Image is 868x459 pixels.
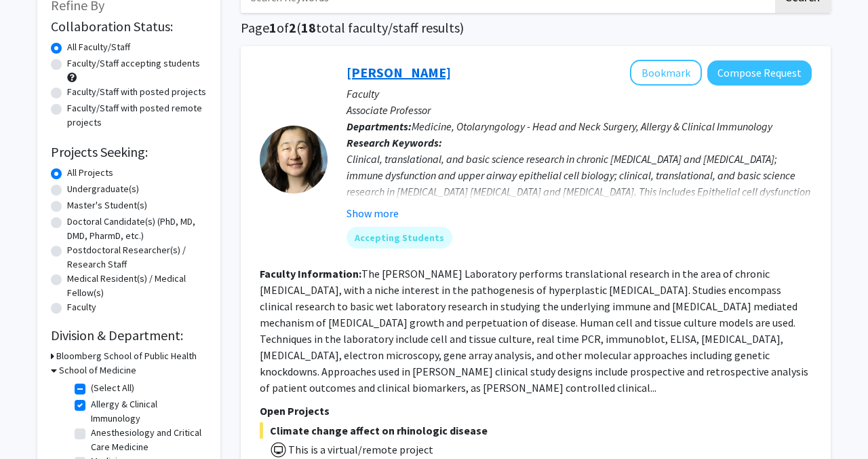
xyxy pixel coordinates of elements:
label: Anesthesiology and Critical Care Medicine [91,426,203,454]
label: All Projects [67,166,113,180]
h2: Division & Department: [51,327,207,344]
span: 18 [301,19,316,36]
button: Add Jean Kim to Bookmarks [630,60,702,86]
label: Undergraduate(s) [67,182,139,196]
a: [PERSON_NAME] [347,64,451,81]
span: Medicine, Otolaryngology - Head and Neck Surgery, Allergy & Clinical Immunology [412,120,772,133]
label: Doctoral Candidate(s) (PhD, MD, DMD, PharmD, etc.) [67,215,207,243]
b: Research Keywords: [347,136,442,149]
h2: Collaboration Status: [51,18,207,35]
p: Open Projects [260,403,812,419]
h1: Page of ( total faculty/staff results) [241,20,831,36]
span: 1 [269,19,277,36]
h3: Bloomberg School of Public Health [56,349,197,363]
p: Associate Professor [347,102,812,118]
div: Clinical, translational, and basic science research in chronic [MEDICAL_DATA] and [MEDICAL_DATA];... [347,151,812,232]
span: This is a virtual/remote project [287,443,433,456]
label: Postdoctoral Researcher(s) / Research Staff [67,243,207,272]
p: Faculty [347,86,812,102]
mat-chip: Accepting Students [347,227,452,249]
h3: School of Medicine [59,363,136,378]
fg-read-more: The [PERSON_NAME] Laboratory performs translational research in the area of chronic [MEDICAL_DATA... [260,267,808,394]
label: Master's Student(s) [67,198,147,213]
label: Faculty/Staff with posted remote projects [67,101,207,130]
label: Faculty [67,300,96,314]
span: Climate change affect on rhinologic disease [260,422,812,439]
b: Departments: [347,120,412,133]
h2: Projects Seeking: [51,144,207,160]
label: (Select All) [91,381,134,395]
span: 2 [289,19,296,36]
label: All Faculty/Staff [67,40,130,54]
label: Medical Resident(s) / Medical Fellow(s) [67,272,207,300]
label: Faculty/Staff accepting students [67,56,200,71]
label: Allergy & Clinical Immunology [91,397,203,426]
label: Faculty/Staff with posted projects [67,85,206,99]
b: Faculty Information: [260,267,361,280]
button: Show more [347,205,399,221]
iframe: Chat [10,398,58,449]
button: Compose Request to Jean Kim [707,60,812,86]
